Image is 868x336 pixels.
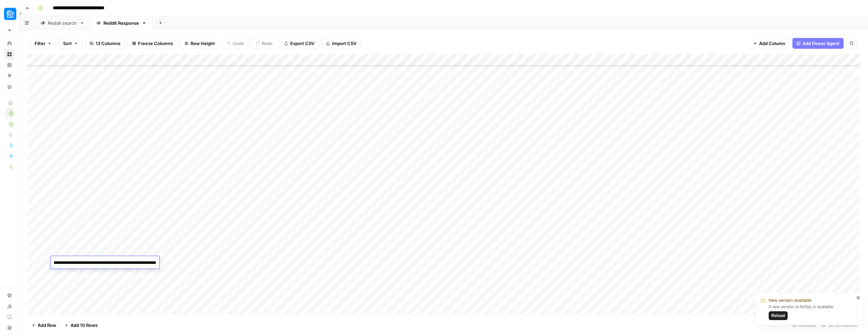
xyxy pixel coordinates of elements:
div: 13/13 Columns [819,320,860,331]
span: Redo [262,40,273,47]
span: Add Power Agent [803,40,840,47]
div: Reddit search [48,20,77,26]
button: Import CSV [321,38,361,49]
div: 44 Rows [790,320,819,331]
span: 13 Columns [96,40,120,47]
button: Add Row [27,320,60,331]
button: Sort [59,38,82,49]
a: Reddit Response [90,16,152,30]
a: Opportunities [4,70,15,81]
span: Reload [771,313,785,319]
button: Help + Support [4,322,15,333]
a: Your Data [4,81,15,92]
button: Add Column [749,38,790,49]
span: Add Column [759,40,785,47]
span: Export CSV [290,40,314,47]
span: New version available [769,297,811,304]
span: Row Height [191,40,215,47]
a: Usage [4,301,15,312]
button: Export CSV [280,38,319,49]
button: Filter [30,38,56,49]
button: Row Height [180,38,219,49]
img: Neighbor Logo [4,8,16,20]
button: close [856,295,861,300]
button: 13 Columns [85,38,125,49]
span: Sort [63,40,72,47]
span: Undo [233,40,244,47]
a: Insights [4,60,15,70]
button: Workspace: Neighbor [4,5,15,22]
span: Freeze Columns [138,40,173,47]
div: A new version of AirOps is available. [769,304,854,320]
a: Browse [4,49,15,60]
button: Add Power Agent [792,38,844,49]
a: Reddit search [35,16,90,30]
div: Reddit Response [103,20,139,26]
a: Home [4,38,15,49]
a: Learning Hub [4,312,15,322]
span: Add 10 Rows [71,322,98,329]
span: Filter [35,40,45,47]
span: Import CSV [332,40,356,47]
button: Reload [769,311,788,320]
textarea: To enrich screen reader interactions, please activate Accessibility in Grammarly extension settings [51,258,159,268]
button: Freeze Columns [127,38,177,49]
button: Undo [222,38,249,49]
button: Redo [251,38,277,49]
button: Add 10 Rows [60,320,102,331]
span: Add Row [38,322,56,329]
a: Settings [4,290,15,301]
